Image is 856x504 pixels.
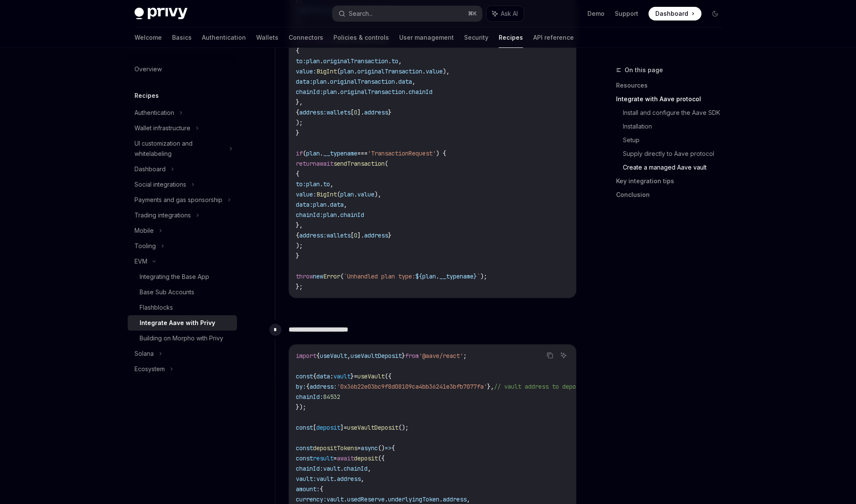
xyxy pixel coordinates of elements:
span: chainId [409,88,432,96]
span: () [378,444,385,452]
a: Security [464,27,488,48]
span: to: [296,180,306,188]
span: { [316,352,320,360]
span: ); [480,273,487,280]
span: underlyingToken [388,495,439,503]
span: , [330,180,333,188]
a: Base Sub Accounts [128,284,237,300]
a: Overview [128,62,237,77]
span: data [316,372,330,380]
span: address [337,475,361,483]
span: [ [351,231,354,239]
span: . [436,273,439,280]
span: chainId [344,465,368,472]
span: '0x36b22e03bc9f8d08109ca4bb36241e3bfb7077fa' [337,383,487,390]
span: } [296,129,299,137]
span: ), [374,190,381,198]
span: , [344,201,347,208]
span: useVault [357,372,385,380]
a: Supply directly to Aave protocol [623,147,729,161]
a: Recipes [499,27,523,48]
span: plan [306,57,320,65]
span: ({ [385,372,391,380]
span: const [296,424,313,431]
span: . [439,495,443,503]
button: Ask AI [558,350,569,361]
span: }); [296,403,306,411]
span: useVaultDeposit [347,424,398,431]
span: value [357,190,374,198]
span: address: [299,231,327,239]
span: . [405,88,409,96]
div: Solana [134,349,154,359]
span: address [443,495,467,503]
span: (); [398,424,409,431]
span: currency: [296,495,327,503]
span: to [323,180,330,188]
span: } [296,252,299,260]
a: User management [399,27,454,48]
span: } [388,108,391,116]
span: value: [296,67,316,75]
span: , [412,78,415,85]
a: Connectors [289,27,323,48]
span: data [330,201,344,208]
span: to: [296,57,306,65]
span: , [347,352,351,360]
div: Dashboard [134,164,166,174]
a: Create a managed Aave vault [623,161,729,174]
span: amount: [296,485,320,493]
span: . [327,201,330,208]
span: . [388,57,391,65]
span: 84532 [323,393,340,401]
span: throw [296,273,313,280]
span: Dashboard [655,9,688,18]
span: , [467,495,470,503]
span: address [364,231,388,239]
div: EVM [134,256,147,267]
span: ) { [436,149,446,157]
div: Building on Morpho with Privy [140,333,223,343]
span: Ask AI [501,9,518,18]
span: useVaultDeposit [351,352,402,360]
span: plan [313,201,327,208]
span: data [398,78,412,85]
span: [ [313,424,316,431]
span: chainId: [296,465,323,472]
span: . [327,78,330,85]
div: Wallet infrastructure [134,123,190,133]
span: . [340,465,344,472]
span: result [313,454,333,462]
span: plan [422,273,436,280]
span: originalTransaction [323,57,388,65]
span: useVault [320,352,347,360]
span: `Unhandled plan type: [344,273,415,280]
a: Installation [623,120,729,133]
span: plan [306,180,320,188]
div: Flashblocks [140,302,173,313]
a: Wallets [256,27,278,48]
span: const [296,454,313,462]
span: ]. [357,231,364,239]
div: Overview [134,64,162,74]
a: Install and configure the Aave SDK [623,106,729,120]
span: { [313,372,316,380]
span: } [402,352,405,360]
span: vault [327,495,344,503]
span: plan [323,88,337,96]
span: . [337,88,340,96]
a: Conclusion [616,188,729,202]
span: plan [323,211,337,219]
span: chainId: [296,393,323,401]
span: } [473,273,477,280]
span: = [354,372,357,380]
div: Search... [349,9,373,19]
span: { [391,444,395,452]
span: } [351,372,354,380]
span: usedReserve [347,495,385,503]
span: { [296,170,299,178]
a: Flashblocks [128,300,237,315]
span: { [296,231,299,239]
span: . [320,149,323,157]
button: Toggle dark mode [708,7,722,21]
